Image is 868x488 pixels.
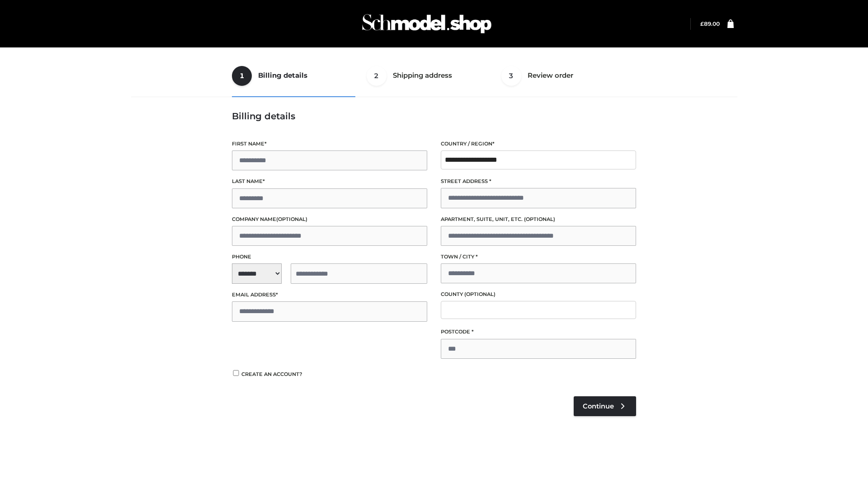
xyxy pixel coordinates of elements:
[441,290,636,299] label: County
[700,20,704,27] span: £
[524,216,555,222] span: (optional)
[232,111,636,122] h3: Billing details
[359,6,495,42] img: Schmodel Admin 964
[441,177,636,186] label: Street address
[700,20,720,27] bdi: 89.00
[441,140,636,148] label: Country / Region
[232,177,427,186] label: Last name
[232,291,427,299] label: Email address
[241,371,302,377] span: Create an account?
[574,396,636,416] a: Continue
[276,216,307,222] span: (optional)
[441,253,636,261] label: Town / City
[232,140,427,148] label: First name
[464,291,495,297] span: (optional)
[441,215,636,224] label: Apartment, suite, unit, etc.
[700,20,720,27] a: £89.00
[232,215,427,224] label: Company name
[583,402,614,410] span: Continue
[232,253,427,261] label: Phone
[232,370,240,376] input: Create an account?
[441,328,636,336] label: Postcode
